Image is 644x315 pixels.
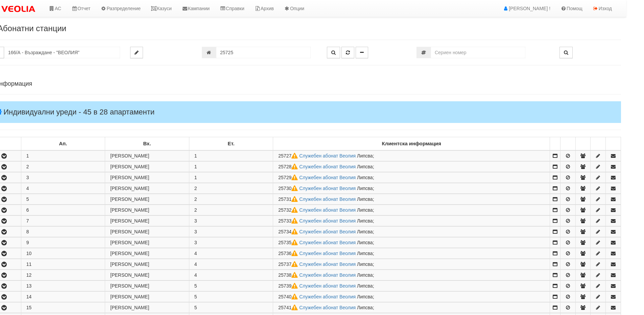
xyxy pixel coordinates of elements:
[105,227,189,237] td: [PERSON_NAME]
[278,175,299,180] span: Партида №
[194,283,197,289] span: 5
[273,216,550,226] td: ;
[21,205,105,215] td: 6
[357,218,373,224] span: Липсва
[560,137,575,151] td: : No sort applied, sorting is disabled
[21,248,105,259] td: 10
[21,281,105,291] td: 13
[105,183,189,194] td: [PERSON_NAME]
[299,164,356,169] a: Служебен абонат Веолия
[278,283,299,289] span: Партида №
[21,237,105,248] td: 9
[105,259,189,270] td: [PERSON_NAME]
[357,175,373,180] span: Липсва
[21,302,105,313] td: 15
[273,270,550,280] td: ;
[357,186,373,191] span: Липсва
[273,281,550,291] td: ;
[299,218,356,224] a: Служебен абонат Веолия
[278,186,299,191] span: Партида №
[273,162,550,172] td: ;
[273,137,550,151] td: Клиентска информация: No sort applied, sorting is disabled
[194,175,197,180] span: 1
[21,150,105,161] td: 1
[357,229,373,234] span: Липсва
[105,205,189,215] td: [PERSON_NAME]
[357,153,373,159] span: Липсва
[357,196,373,202] span: Липсва
[299,261,356,267] a: Служебен абонат Веолия
[194,196,197,202] span: 2
[278,229,299,234] span: Партида №
[194,153,197,159] span: 1
[105,302,189,313] td: [PERSON_NAME]
[299,283,356,289] a: Служебен абонат Веолия
[105,292,189,302] td: [PERSON_NAME]
[105,137,189,151] td: Вх.: No sort applied, sorting is disabled
[278,251,299,256] span: Партида №
[299,207,356,213] a: Служебен абонат Веолия
[357,251,373,256] span: Липсва
[278,164,299,169] span: Партида №
[278,272,299,278] span: Партида №
[357,164,373,169] span: Липсва
[105,237,189,248] td: [PERSON_NAME]
[189,137,273,151] td: Ет.: No sort applied, sorting is disabled
[299,229,356,234] a: Служебен абонат Веолия
[105,162,189,172] td: [PERSON_NAME]
[21,162,105,172] td: 2
[105,248,189,259] td: [PERSON_NAME]
[550,137,560,151] td: : No sort applied, sorting is disabled
[591,137,606,151] td: : No sort applied, sorting is disabled
[273,227,550,237] td: ;
[273,205,550,215] td: ;
[357,207,373,213] span: Липсва
[278,153,299,159] span: Партида №
[21,183,105,194] td: 4
[143,141,151,146] b: Вх.
[194,218,197,224] span: 3
[299,272,356,278] a: Служебен абонат Веолия
[273,302,550,313] td: ;
[273,259,550,270] td: ;
[299,175,356,180] a: Служебен абонат Веолия
[194,251,197,256] span: 4
[59,141,67,146] b: Ап.
[228,141,235,146] b: Ет.
[273,183,550,194] td: ;
[194,186,197,191] span: 2
[4,47,120,58] input: Абонатна станция
[278,305,299,310] span: Партида №
[21,292,105,302] td: 14
[105,270,189,280] td: [PERSON_NAME]
[278,196,299,202] span: Партида №
[21,270,105,280] td: 12
[194,207,197,213] span: 2
[606,137,621,151] td: : No sort applied, sorting is disabled
[105,172,189,183] td: [PERSON_NAME]
[278,207,299,213] span: Партида №
[21,172,105,183] td: 3
[21,137,105,151] td: Ап.: No sort applied, sorting is disabled
[299,305,356,310] a: Служебен абонат Веолия
[357,283,373,289] span: Липсва
[299,240,356,245] a: Служебен абонат Веолия
[194,305,197,310] span: 5
[357,272,373,278] span: Липсва
[357,240,373,245] span: Липсва
[273,172,550,183] td: ;
[194,240,197,245] span: 3
[105,216,189,226] td: [PERSON_NAME]
[105,150,189,161] td: [PERSON_NAME]
[357,294,373,299] span: Липсва
[357,305,373,310] span: Липсва
[21,216,105,226] td: 7
[431,47,525,58] input: Сериен номер
[273,237,550,248] td: ;
[299,186,356,191] a: Служебен абонат Веолия
[194,261,197,267] span: 4
[357,261,373,267] span: Липсва
[575,137,591,151] td: : No sort applied, sorting is disabled
[278,294,299,299] span: Партида №
[299,294,356,299] a: Служебен абонат Веолия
